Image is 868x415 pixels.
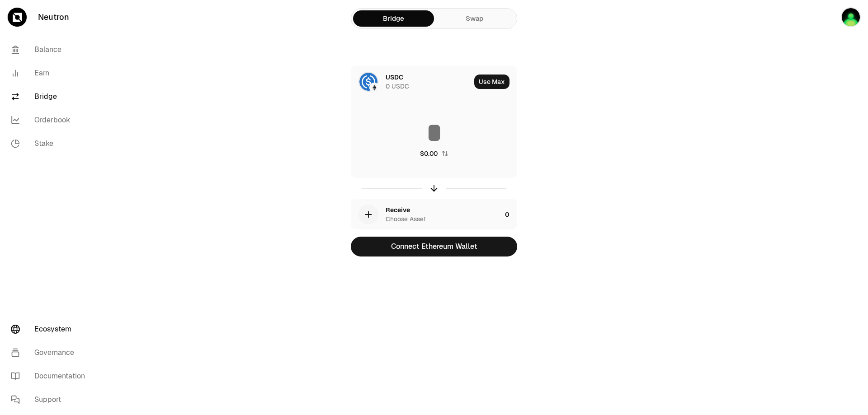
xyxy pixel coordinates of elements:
div: Receive [386,205,410,214]
div: 0 [505,199,517,230]
img: Spabekov01 [841,7,861,27]
div: Choose Asset [386,214,426,224]
a: Earn [4,61,98,85]
a: Bridge [4,85,98,108]
button: Connect Ethereum Wallet [351,237,517,256]
a: Ecosystem [4,317,98,341]
button: Use Max [474,75,509,89]
img: Ethereum Logo [370,84,378,92]
a: Stake [4,132,98,155]
button: ReceiveChoose Asset0 [351,199,517,230]
div: $0.00 [420,149,438,158]
a: Documentation [4,364,98,388]
a: Swap [434,10,515,27]
div: 0 USDC [386,82,409,91]
div: ReceiveChoose Asset [351,199,501,230]
a: Governance [4,341,98,364]
a: Support [4,388,98,411]
a: Orderbook [4,108,98,132]
img: USDC Logo [359,73,377,91]
a: Bridge [353,10,434,27]
div: USDC [386,73,403,82]
div: USDC LogoEthereum LogoUSDC0 USDC [351,66,471,97]
button: $0.00 [420,149,448,158]
a: Balance [4,38,98,61]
